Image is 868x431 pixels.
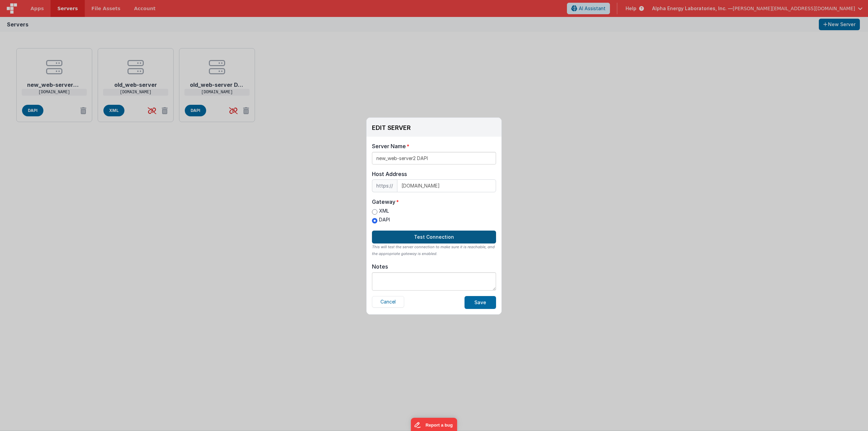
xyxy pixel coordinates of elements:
[372,179,397,192] span: https://
[372,263,388,270] div: Notes
[372,216,390,223] label: DAPI
[372,218,377,223] input: DAPI
[372,124,411,131] h3: EDIT SERVER
[372,243,496,257] div: This will test the server connection to make sure it is reachable, and the appropriate gateway is...
[372,198,395,206] div: Gateway
[372,152,496,164] input: My Server
[372,209,377,215] input: XML
[372,231,496,243] button: Test Connection
[372,296,404,308] button: Cancel
[465,296,496,309] button: Save
[397,179,496,192] input: IP or domain name
[372,208,390,215] label: XML
[372,142,406,150] div: Server Name
[372,170,496,178] div: Host Address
